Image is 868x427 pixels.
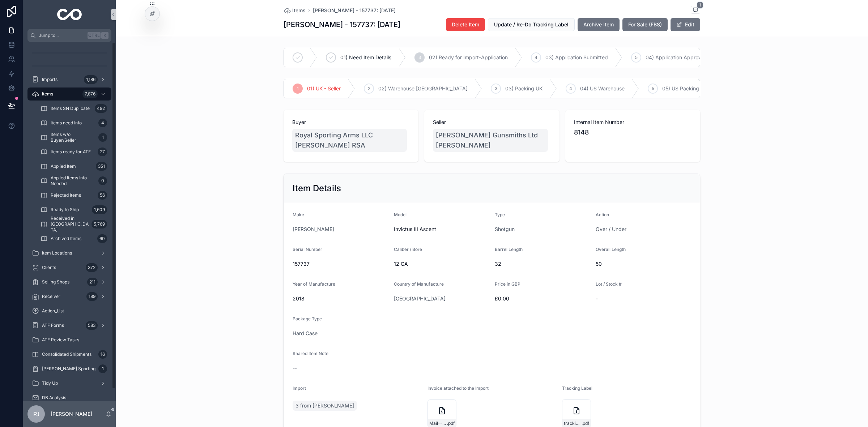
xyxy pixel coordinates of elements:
[564,420,582,426] span: tracking_label
[583,21,614,28] span: Archive Item
[293,226,334,233] span: [PERSON_NAME]
[98,148,107,156] div: 27
[447,420,455,426] span: .pdf
[84,75,98,84] div: 1,186
[394,247,422,252] span: Caliber / Bore
[433,129,548,152] a: [PERSON_NAME] Gunsmiths Ltd [PERSON_NAME]
[574,119,692,126] span: Internal Item Number
[36,102,111,115] a: Items SN Duplicate492
[27,261,111,274] a: Clients372
[51,236,81,242] span: Archived Items
[293,330,318,337] span: Hard Case
[313,7,396,14] span: [PERSON_NAME] - 157737: [DATE]
[429,54,508,61] span: 02) Ready for Import-Application
[42,351,92,357] span: Consolidated Shipments
[36,131,111,144] a: Items w/o Buyer/Seller1
[574,127,692,137] span: 8148
[42,250,72,256] span: Item Locations
[691,6,700,15] button: 1
[98,350,107,359] div: 16
[27,73,111,86] a: Imports1,186
[378,85,468,92] span: 02) Warehouse [GEOGRAPHIC_DATA]
[27,276,111,289] a: Selling Shops211
[495,247,523,252] span: Barrel Length
[488,18,575,31] button: Update / Re-Do Tracking Label
[596,226,626,233] a: Over / Under
[96,162,107,171] div: 351
[293,247,322,252] span: Serial Number
[292,7,306,14] span: Items
[505,85,542,92] span: 03) Packing UK
[652,86,654,91] span: 5
[86,263,98,272] div: 372
[86,292,98,301] div: 189
[293,183,341,194] h2: Item Details
[293,316,322,321] span: Package Type
[293,385,306,391] span: Import
[569,86,572,91] span: 4
[394,212,407,217] span: Model
[433,119,550,126] span: Seller
[51,175,95,187] span: Applied Items Info Needed
[293,364,297,372] span: --
[36,116,111,129] a: Items need Info4
[340,54,391,61] span: 01) Need Item Details
[95,104,107,113] div: 492
[27,247,111,260] a: Item Locations
[23,42,116,401] div: scrollable content
[42,77,58,82] span: Imports
[293,212,304,217] span: Make
[394,260,489,268] span: 12 GA
[446,18,485,31] button: Delete Item
[51,149,91,155] span: Items ready for ATF
[494,21,569,28] span: Update / Re-Do Tracking Label
[27,391,111,404] a: DB Analysis
[418,55,421,60] span: 3
[36,174,111,187] a: Applied Items Info Needed0
[42,279,69,285] span: Selling Shops
[580,85,625,92] span: 04) US Warehouse
[622,18,668,31] button: For Sale (FBS)
[57,9,82,20] img: App logo
[578,18,620,31] button: Archive Item
[98,364,107,373] div: 1
[635,55,638,60] span: 5
[293,351,328,356] span: Shared Item Note
[42,395,66,401] span: DB Analysis
[36,189,111,202] a: Rejected Items56
[495,281,520,287] span: Price in GBP
[51,163,76,169] span: Applied Item
[51,207,79,213] span: Ready to Ship
[27,319,111,332] a: ATF Forms583
[97,234,107,243] div: 60
[436,130,545,150] span: [PERSON_NAME] Gunsmiths Ltd [PERSON_NAME]
[27,87,111,101] a: Items7,876
[495,212,505,217] span: Type
[394,295,446,302] a: [GEOGRAPHIC_DATA]
[27,377,111,390] a: Tidy Up
[394,226,489,233] span: Invictus III Ascent
[98,176,107,185] div: 0
[42,366,95,372] span: [PERSON_NAME] Sporting
[51,120,82,126] span: Items need Info
[662,85,699,92] span: 05) US Packing
[295,130,404,150] span: Royal Sporting Arms LLC [PERSON_NAME] RSA
[27,290,111,303] a: Receiver189
[27,362,111,375] a: [PERSON_NAME] Sporting1
[42,265,56,270] span: Clients
[98,133,107,142] div: 1
[596,247,626,252] span: Overall Length
[582,420,589,426] span: .pdf
[596,212,609,217] span: Action
[293,260,388,268] span: 157737
[36,160,111,173] a: Applied Item351
[628,21,662,28] span: For Sale (FBS)
[293,401,357,411] a: 3 from [PERSON_NAME]
[429,420,447,426] span: Mail---Fwd_-3-[PERSON_NAME]-purchase
[51,410,92,418] p: [PERSON_NAME]
[293,281,335,287] span: Year of Manufacture
[284,20,400,30] h1: [PERSON_NAME] - 157737: [DATE]
[562,385,592,391] span: Tracking Label
[295,402,354,409] span: 3 from [PERSON_NAME]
